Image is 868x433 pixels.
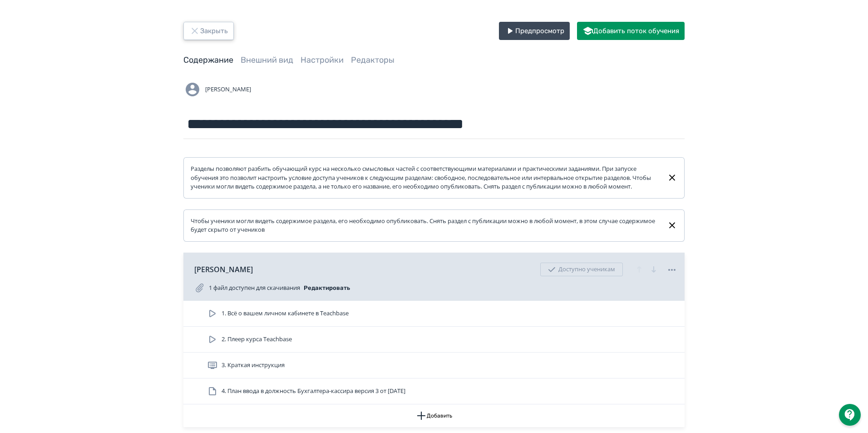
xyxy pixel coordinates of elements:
[183,404,685,427] button: Добавить
[191,217,660,234] div: Чтобы ученики могли видеть содержимое раздела, его необходимо опубликовать. Снять раздел с публик...
[241,55,293,65] a: Внешний вид
[194,264,253,275] span: [PERSON_NAME]
[351,55,395,65] a: Редакторы
[222,309,349,318] span: 1. Всё о вашем личном кабинете в Teachbase
[304,281,350,295] button: Редактировать
[540,263,623,276] div: Доступно ученикам
[191,164,660,191] div: Разделы позволяют разбить обучающий курс на несколько смысловых частей с соответствующими материа...
[183,353,685,378] div: 3. Краткая инструкция
[499,22,570,40] button: Предпросмотр
[205,85,251,94] span: [PERSON_NAME]
[577,22,685,40] button: Добавить поток обучения
[209,284,300,293] span: 1 файл доступен для скачивания
[183,22,234,40] button: Закрыть
[183,327,685,353] div: 2. Плеер курса Teachbase
[222,361,285,370] span: 3. Краткая инструкция
[183,301,685,327] div: 1. Всё о вашем личном кабинете в Teachbase
[183,378,685,404] div: 4. План ввода в должность Бухгалтера-кассира версия 3 от [DATE]
[301,55,344,65] a: Настройки
[222,387,405,396] span: 4. План ввода в должность Бухгалтера-кассира версия 3 от 23.09.2024г.
[222,335,292,344] span: 2. Плеер курса Teachbase
[183,55,233,65] a: Содержание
